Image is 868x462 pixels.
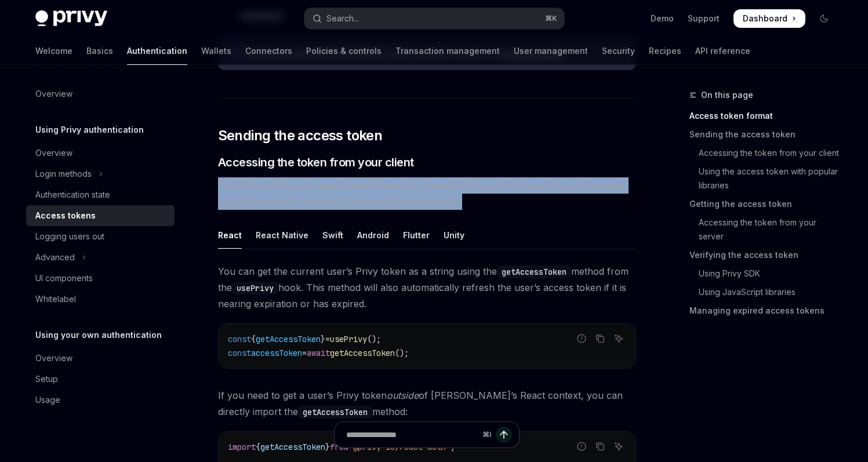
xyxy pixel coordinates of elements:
[357,221,389,249] div: Android
[218,221,242,249] div: React
[326,12,359,26] div: Search...
[35,87,72,101] div: Overview
[26,83,175,104] a: Overview
[330,348,395,358] span: getAccessToken
[689,283,842,301] a: Using JavaScript libraries
[218,263,636,312] span: You can get the current user’s Privy token as a string using the method from the hook. This metho...
[395,37,500,65] a: Transaction management
[306,37,382,65] a: Policies & controls
[307,348,330,358] span: await
[218,126,383,145] span: Sending the access token
[689,144,842,162] a: Accessing the token from your client
[689,125,842,144] a: Sending the access token
[689,162,842,195] a: Using the access token with popular libraries
[35,351,72,365] div: Overview
[444,221,464,249] div: Unity
[743,13,787,24] span: Dashboard
[689,195,842,213] a: Getting the access token
[302,348,307,358] span: =
[26,163,175,184] button: Toggle Login methods section
[35,188,110,202] div: Authentication state
[322,221,343,249] div: Swift
[26,205,175,226] a: Access tokens
[689,107,842,125] a: Access token format
[35,328,162,342] h5: Using your own authentication
[26,348,175,369] a: Overview
[35,292,76,306] div: Whitelabel
[649,37,681,65] a: Recipes
[256,221,308,249] div: React Native
[35,393,60,407] div: Usage
[35,250,75,264] div: Advanced
[602,37,635,65] a: Security
[35,10,107,27] img: dark logo
[218,177,636,210] span: To include the current user’s access token in requests from your frontend to your backend, you’ll...
[35,37,72,65] a: Welcome
[201,37,231,65] a: Wallets
[689,213,842,246] a: Accessing the token from your server
[35,123,144,137] h5: Using Privy authentication
[26,247,175,268] button: Toggle Advanced section
[35,230,104,243] div: Logging users out
[574,331,589,346] button: Report incorrect code
[321,334,325,344] span: }
[26,289,175,310] a: Whitelabel
[35,146,72,160] div: Overview
[26,226,175,247] a: Logging users out
[228,334,251,344] span: const
[325,334,330,344] span: =
[127,37,187,65] a: Authentication
[86,37,113,65] a: Basics
[35,271,93,285] div: UI components
[26,268,175,289] a: UI components
[218,154,414,170] span: Accessing the token from your client
[545,14,557,23] span: ⌘ K
[497,265,571,278] code: getAccessToken
[611,331,626,346] button: Ask AI
[228,348,251,358] span: const
[26,184,175,205] a: Authentication state
[330,334,367,344] span: usePrivy
[35,167,92,181] div: Login methods
[701,88,753,102] span: On this page
[689,264,842,283] a: Using Privy SDK
[304,8,564,29] button: Open search
[395,348,409,358] span: ();
[35,372,58,386] div: Setup
[651,13,674,24] a: Demo
[346,422,478,448] input: Ask a question...
[688,13,720,24] a: Support
[218,387,636,420] span: If you need to get a user’s Privy token of [PERSON_NAME]’s React context, you can directly import...
[251,334,256,344] span: {
[695,37,750,65] a: API reference
[689,301,842,320] a: Managing expired access tokens
[387,390,419,401] em: outside
[815,9,833,28] button: Toggle dark mode
[298,406,372,419] code: getAccessToken
[593,331,608,346] button: Copy the contents from the code block
[26,369,175,390] a: Setup
[251,348,302,358] span: accessToken
[26,143,175,163] a: Overview
[514,37,588,65] a: User management
[367,334,381,344] span: ();
[26,390,175,410] a: Usage
[256,334,321,344] span: getAccessToken
[689,246,842,264] a: Verifying the access token
[733,9,805,28] a: Dashboard
[35,209,96,223] div: Access tokens
[245,37,292,65] a: Connectors
[496,427,512,443] button: Send message
[403,221,430,249] div: Flutter
[232,282,278,294] code: usePrivy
